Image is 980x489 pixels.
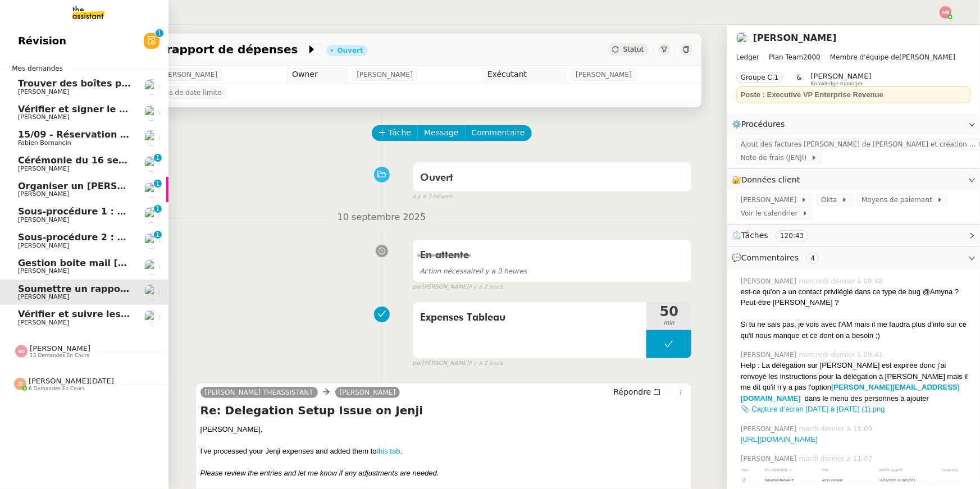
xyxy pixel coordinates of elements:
span: [PERSON_NAME] [18,242,69,249]
a: [PERSON_NAME] [335,387,400,397]
a: [PERSON_NAME] [753,33,837,43]
span: Tâches [741,231,768,240]
a: [PERSON_NAME] THEASSISTANT [200,387,318,397]
img: svg [14,378,26,390]
strong: Poste : Executive VP Enterprise Revenue [741,90,883,99]
img: users%2F0TMIO3UgPpYsHzR7ZQekS0gqt9H3%2Favatar%2Ff436be4b-4b77-4ee2-9632-3ac8e0c8a5f0 [736,32,749,44]
span: Organiser un [PERSON_NAME] avec [PERSON_NAME] [18,181,284,191]
img: users%2Fjeuj7FhI7bYLyCU6UIN9LElSS4x1%2Favatar%2F1678820456145.jpeg [144,310,159,326]
span: Statut [623,45,644,53]
p: 1 [156,154,160,164]
p: 1 [156,180,160,190]
p: 1 [156,205,160,215]
span: Procédures [741,120,785,129]
span: Knowledge manager [811,81,863,87]
span: [PERSON_NAME] [741,424,799,434]
img: svg [940,6,952,19]
span: Trouver des boîtes pour louer un détecteur [18,78,236,89]
span: 2000 [803,53,821,61]
span: par [413,359,422,368]
span: 15/09 - Réservation Biarritz [18,129,158,140]
span: Données client [741,175,800,184]
span: Plan Team [769,53,803,61]
span: il y a 3 heures [420,267,527,275]
span: mardi dernier à 11:07 [799,454,875,464]
span: [PERSON_NAME] [30,344,90,353]
em: Please review the entries and let me know if any adjustments are needed. [200,469,439,477]
span: Tâche [389,126,412,139]
span: mardi dernier à 11:09 [799,424,875,434]
span: mercredi dernier à 09:48 [799,276,886,286]
span: Sous-procédure 2 : Édition des brouillons de facturation - septembre 2025 [18,232,395,243]
small: [PERSON_NAME] [413,282,503,292]
span: [PERSON_NAME] [811,72,872,80]
span: [PERSON_NAME] [18,267,69,275]
span: Okta [821,194,841,205]
h4: Re: Delegation Setup Issue on Jenji [200,403,687,418]
span: il y a 2 jours [468,359,503,368]
span: [PERSON_NAME] [18,113,69,121]
nz-tag: 4 [806,253,820,264]
app-user-label: Knowledge manager [811,72,872,86]
div: Ouvert [338,47,363,54]
span: Sous-procédure 1 : Actualisation du fichier de suivi - septembre 2025 [18,206,370,217]
span: [PERSON_NAME][DATE] [29,377,114,385]
span: [PERSON_NAME] [741,350,799,360]
span: [PERSON_NAME] [741,276,799,286]
img: users%2FNsDxpgzytqOlIY2WSYlFcHtx26m1%2Favatar%2F8901.jpg [144,130,159,146]
a: 📎 Capture d’écran [DATE] à [DATE] (1).png [741,405,885,413]
div: ⚙️Procédures [727,113,980,135]
div: 💬Commentaires 4 [727,247,980,269]
div: est-ce qu'on a un contact privilégié dans ce type de bug @Amyna ? Peut-être [PERSON_NAME] ? [741,286,971,308]
span: Cérémonie du 16 septembre – lieu confirmé [18,155,239,166]
span: [PERSON_NAME] [18,190,69,198]
span: Membre d'équipe de [830,53,900,61]
span: [PERSON_NAME] [736,52,971,63]
span: par [413,282,422,292]
span: Voir le calendrier [741,208,802,219]
img: users%2FC9SBsJ0duuaSgpQFj5LgoEX8n0o2%2Favatar%2Fec9d51b8-9413-4189-adfb-7be4d8c96a3c [144,105,159,121]
div: [PERSON_NAME], [200,424,687,435]
a: [URL][DOMAIN_NAME] [741,435,818,444]
span: Ajout des factures [PERSON_NAME] de [PERSON_NAME] et création d'un tableau de suivi [741,139,978,150]
div: 🔐Données client [727,169,980,191]
img: users%2FZQQIdhcXkybkhSUIYGy0uz77SOL2%2Favatar%2F1738315307335.jpeg [144,233,159,249]
span: [PERSON_NAME] [357,69,413,80]
button: Commentaire [465,125,532,141]
span: 6 demandes en cours [29,386,85,392]
div: Si tu ne sais pas, je vois avec l'AM mais il me faudra plus d'info sur ce qu'il nous manque et ce... [741,319,971,341]
nz-badge-sup: 1 [154,205,162,213]
span: il y a 3 heures [413,192,453,202]
a: [PERSON_NAME][EMAIL_ADDRESS][DOMAIN_NAME] [741,383,960,403]
div: Help : La délégation sur [PERSON_NAME] est expirée donc j'ai renvoyé les instructions pour la dél... [741,360,971,404]
span: [PERSON_NAME] [161,69,217,80]
span: Commentaire [472,126,525,139]
button: Tâche [372,125,418,141]
span: Révision [18,33,66,49]
span: [PERSON_NAME] [18,216,69,223]
img: users%2F37wbV9IbQuXMU0UH0ngzBXzaEe12%2Favatar%2Fcba66ece-c48a-48c8-9897-a2adc1834457 [144,79,159,95]
nz-badge-sup: 1 [154,231,162,239]
span: Ouvert [420,173,453,183]
img: svg [15,345,28,358]
span: [PERSON_NAME] [18,88,69,95]
img: users%2FZQQIdhcXkybkhSUIYGy0uz77SOL2%2Favatar%2F1738315307335.jpeg [144,207,159,223]
span: Mes demandes [5,63,70,74]
small: [PERSON_NAME] [413,359,503,368]
span: Pas de date limite [161,87,222,98]
span: Vérifier et suivre les factures [PERSON_NAME] [18,309,252,319]
span: mercredi dernier à 09:41 [799,350,886,360]
button: Message [417,125,465,141]
img: users%2F9GXHdUEgf7ZlSXdwo7B3iBDT3M02%2Favatar%2Fimages.jpeg [144,156,159,172]
p: 1 [157,29,162,39]
td: Owner [288,66,348,84]
span: il y a 2 jours [468,282,503,292]
span: 🔐 [732,173,805,186]
span: 13 demandes en cours [30,353,89,359]
div: ⏲️Tâches 120:43 [727,225,980,246]
span: 50 [646,305,691,318]
span: [PERSON_NAME] [18,293,69,300]
nz-tag: 120:43 [776,230,808,241]
nz-tag: Groupe C.1 [736,72,783,83]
